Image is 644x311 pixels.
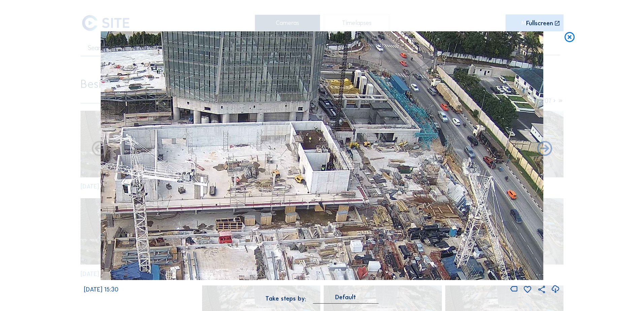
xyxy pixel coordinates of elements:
div: Default [335,294,356,300]
span: [DATE] 15:30 [84,286,119,293]
div: Take steps by: [265,296,306,302]
div: Fullscreen [526,20,553,27]
div: Default [313,294,379,303]
i: Forward [90,140,108,158]
i: Back [536,140,554,158]
img: Image [101,31,543,280]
